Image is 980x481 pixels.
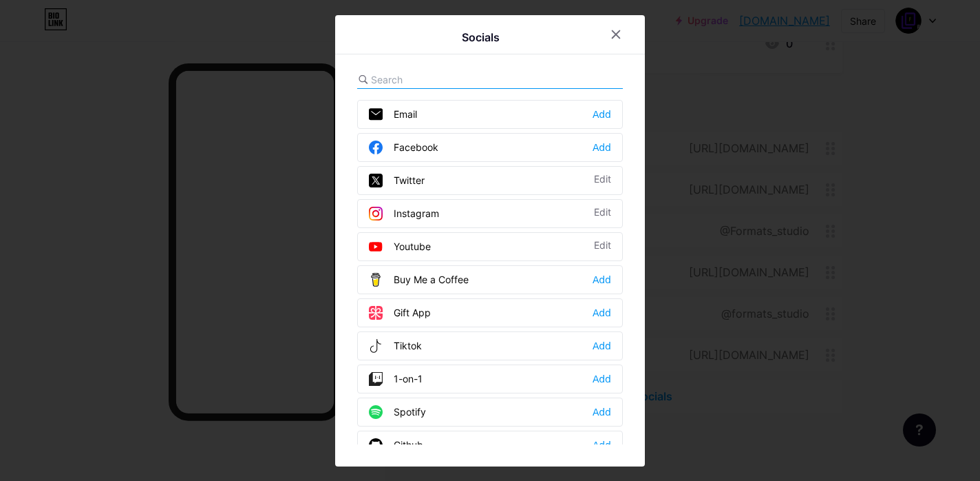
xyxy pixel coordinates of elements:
div: Edit [594,207,611,221]
div: Edit [594,240,611,254]
div: Gift App [369,306,431,320]
div: Youtube [369,240,431,254]
div: Add [593,141,611,154]
div: Buy Me a Coffee [369,273,469,287]
input: Search [371,72,523,87]
div: Instagram [369,207,439,221]
div: Tiktok [369,339,422,353]
div: Add [593,108,611,121]
div: Facebook [369,141,438,154]
div: 1-on-1 [369,372,423,386]
div: Add [593,405,611,419]
div: Socials [462,29,500,45]
div: Email [369,108,417,121]
div: Add [593,273,611,287]
div: Spotify [369,405,426,419]
div: Edit [594,174,611,187]
div: Add [593,438,611,452]
div: Add [593,339,611,353]
div: Twitter [369,174,425,187]
div: Github [369,438,423,452]
div: Add [593,372,611,386]
div: Add [593,306,611,320]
